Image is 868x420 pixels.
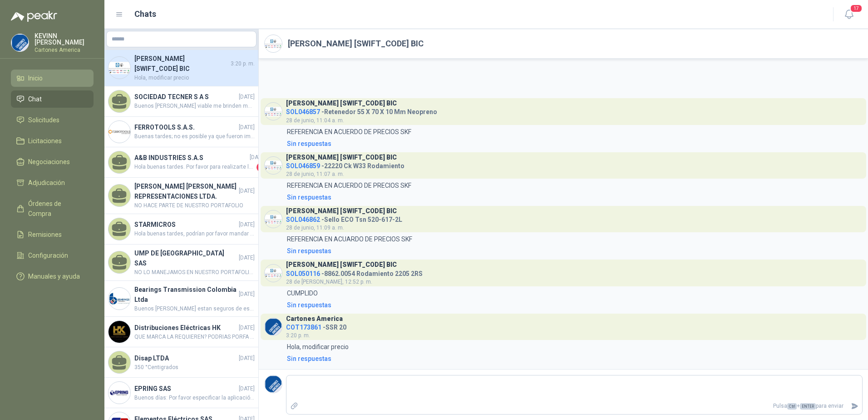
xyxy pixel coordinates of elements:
[104,50,258,86] a: Company Logo[PERSON_NAME] [SWIFT_CODE] BIC3:20 p. m.Hola, modificar precio
[800,403,816,410] span: ENTER
[286,225,344,231] span: 28 de junio, 11:09 a. m.
[250,153,266,162] span: [DATE]
[104,245,258,281] a: UMP DE [GEOGRAPHIC_DATA] SAS[DATE]NO LO MANEJAMOS EN NUESTRO PORTAFOLIO DE PRODUCTOS
[287,354,331,364] div: Sin respuestas
[134,230,255,238] span: Hola buenas tardes, podrían por favor mandar especificaciones o imágenes del productor para poder...
[134,384,237,394] h4: EPRING SAS
[239,385,255,393] span: [DATE]
[286,262,397,267] h3: [PERSON_NAME] [SWIFT_CODE] BIC
[286,270,320,277] span: SOL050116
[239,220,255,229] span: [DATE]
[28,136,62,146] span: Licitaciones
[265,103,282,120] img: Company Logo
[850,4,863,13] span: 17
[265,318,282,335] img: Company Logo
[134,54,229,74] h4: [PERSON_NAME] [SWIFT_CODE] BIC
[286,214,402,222] h4: - Sello ECO Tsn 520-617-2L
[104,117,258,147] a: Company LogoFERROTOOLS S.A.S.[DATE]Buenas tardes; no es posible ya que fueron importados.
[288,37,424,50] h2: [PERSON_NAME] [SWIFT_CODE] BIC
[104,378,258,408] a: Company LogoEPRING SAS[DATE]Buenos días: Por favor especificar la aplicación: (Si es para izaje. ...
[104,86,258,117] a: SOCIEDAD TECNER S A S[DATE]Buenos [PERSON_NAME] viable me brinden mas informacion de este product...
[134,74,255,82] span: Hola, modificar precio
[28,271,80,281] span: Manuales y ayuda
[134,8,156,20] h1: Chats
[104,214,258,245] a: STARMICROS[DATE]Hola buenas tardes, podrían por favor mandar especificaciones o imágenes del prod...
[11,70,94,87] a: Inicio
[285,246,863,256] a: Sin respuestas
[134,122,237,132] h4: FERROTOOLS S.A.S.
[287,180,411,190] p: REFERENCIA EN ACUERDO DE PRECIOS SKF
[11,268,94,285] a: Manuales y ayuda
[847,398,862,414] button: Enviar
[231,60,255,68] span: 3:20 p. m.
[134,323,237,333] h4: Distribuciones Eléctricas HK
[28,94,42,104] span: Chat
[287,192,331,202] div: Sin respuestas
[239,187,255,195] span: [DATE]
[134,201,255,210] span: NO HACE PARTE DE NUESTRO PORTAFOLIO
[239,123,255,132] span: [DATE]
[11,34,29,51] img: Company Logo
[285,300,863,310] a: Sin respuestas
[35,33,94,45] p: KEVINN [PERSON_NAME]
[286,106,437,115] h4: - Retenedor 55 X 70 X 10 Mm Neopreno
[286,155,397,160] h3: [PERSON_NAME] [SWIFT_CODE] BIC
[286,324,321,331] span: COT173861
[104,178,258,214] a: [PERSON_NAME] [PERSON_NAME] REPRESENTACIONES LTDA.[DATE]NO HACE PARTE DE NUESTRO PORTAFOLIO
[286,316,343,321] h3: Cartones America
[286,321,346,330] h4: - SSR 20
[134,181,237,201] h4: [PERSON_NAME] [PERSON_NAME] REPRESENTACIONES LTDA.
[11,90,94,108] a: Chat
[134,363,255,372] span: 350 °Centigrados
[28,157,70,167] span: Negociaciones
[265,265,282,282] img: Company Logo
[134,102,255,110] span: Buenos [PERSON_NAME] viable me brinden mas informacion de este producto para asi poder ofertar. D...
[11,111,94,129] a: Solicitudes
[286,171,344,177] span: 28 de junio, 11:07 a. m.
[134,132,255,141] span: Buenas tardes; no es posible ya que fueron importados.
[28,178,65,188] span: Adjudicación
[265,375,282,393] img: Company Logo
[239,354,255,363] span: [DATE]
[104,347,258,378] a: Disap LTDA[DATE]350 °Centigrados
[256,163,266,172] span: 1
[134,268,255,277] span: NO LO MANEJAMOS EN NUESTRO PORTAFOLIO DE PRODUCTOS
[134,353,237,363] h4: Disap LTDA
[108,382,130,404] img: Company Logo
[265,157,282,174] img: Company Logo
[286,216,320,223] span: SOL046862
[134,92,237,102] h4: SOCIEDAD TECNER S A S
[286,101,397,106] h3: [PERSON_NAME] [SWIFT_CODE] BIC
[287,300,331,310] div: Sin respuestas
[11,132,94,150] a: Licitaciones
[11,11,57,22] img: Logo peakr
[286,279,372,285] span: 28 de [PERSON_NAME], 12:52 p. m.
[286,108,320,115] span: SOL046857
[286,160,404,169] h4: - 22220 Ck W33 Rodamiento
[134,333,255,341] span: QUE MARCA LA REQUIEREN? PODRIAS PORFA ADJUNTAR LA FICHA TECNICA DE LA BOMBA
[286,332,310,339] span: 3:20 p. m.
[285,354,863,364] a: Sin respuestas
[134,153,248,163] h4: A&B INDUSTRIES S.A.S
[104,281,258,317] a: Company LogoBearings Transmission Colombia Ltda[DATE]Buenos [PERSON_NAME] estan seguros de esa re...
[11,153,94,170] a: Negociaciones
[287,139,331,149] div: Sin respuestas
[287,127,411,137] p: REFERENCIA EN ACUERDO DE PRECIOS SKF
[134,220,237,230] h4: STARMICROS
[287,234,412,244] p: REFERENCIA EN ACUARDO DE PRECIOS SKF
[134,305,255,313] span: Buenos [PERSON_NAME] estan seguros de esa referencia ya que no sale en ninguna marca quedamos ate...
[302,398,848,414] p: Pulsa + para enviar
[11,247,94,264] a: Configuración
[286,162,320,170] span: SOL046859
[134,163,255,172] span: Hola buenas tardes. Por favor para realizarte la cotización. Necesitan la manguera para agua aire...
[108,288,130,310] img: Company Logo
[286,398,302,414] label: Adjuntar archivos
[28,115,59,125] span: Solicitudes
[265,210,282,228] img: Company Logo
[104,147,258,178] a: A&B INDUSTRIES S.A.S[DATE]Hola buenas tardes. Por favor para realizarte la cotización. Necesitan ...
[265,35,282,52] img: Company Logo
[285,139,863,149] a: Sin respuestas
[28,199,85,219] span: Órdenes de Compra
[287,288,318,298] p: CUMPLIDO
[841,6,857,23] button: 17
